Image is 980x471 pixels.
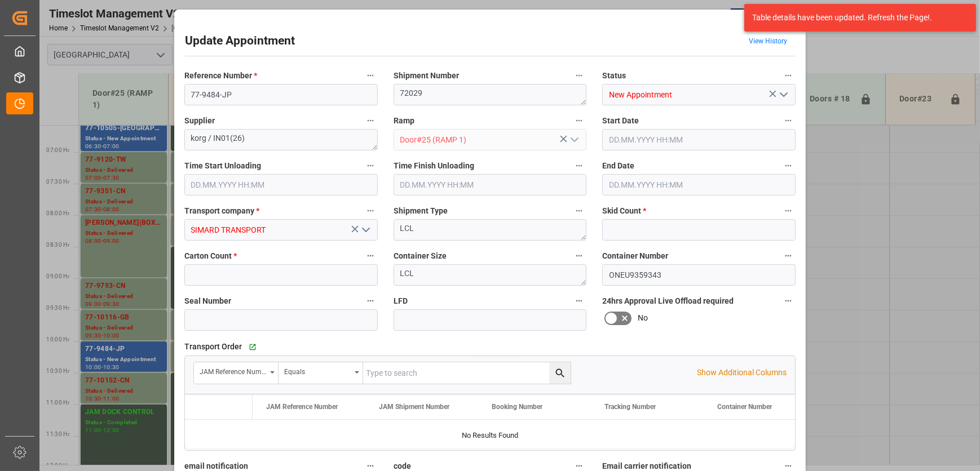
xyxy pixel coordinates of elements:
span: JAM Shipment Number [379,403,449,411]
button: LFD [572,294,586,308]
a: View History [749,37,787,45]
span: Container Size [394,250,447,262]
button: Container Size [572,248,586,263]
span: Time Finish Unloading [394,160,474,172]
span: Skid Count [602,205,646,217]
span: Transport Order [184,341,242,353]
span: Container Number [717,403,772,411]
button: Ramp [572,113,586,128]
button: Start Date [781,113,796,128]
span: JAM Reference Number [266,403,338,411]
button: Time Start Unloading [363,158,378,173]
p: Show Additional Columns [697,367,787,379]
div: JAM Reference Number [200,364,266,377]
h2: Update Appointment [185,32,295,50]
span: Container Number [602,250,668,262]
button: open menu [566,131,582,149]
span: Ramp [394,115,414,127]
button: Reference Number * [363,68,378,83]
button: open menu [774,86,791,104]
button: Status [781,68,796,83]
textarea: LCL [394,219,587,241]
div: Table details have been updated. Refresh the Page!. [752,12,960,24]
span: Start Date [602,115,639,127]
button: Seal Number [363,294,378,308]
span: Time Start Unloading [184,160,261,172]
input: DD.MM.YYYY HH:MM [602,129,796,150]
input: DD.MM.YYYY HH:MM [602,174,796,195]
span: No [638,312,648,324]
span: End Date [602,160,634,172]
input: DD.MM.YYYY HH:MM [184,174,378,195]
button: Carton Count * [363,248,378,263]
button: End Date [781,158,796,173]
span: Carton Count [184,250,237,262]
button: open menu [356,221,373,239]
button: Transport company * [363,203,378,218]
span: 24hrs Approval Live Offload required [602,295,734,307]
span: Transport company [184,205,259,217]
input: Type to search [363,362,571,384]
button: Skid Count * [781,203,796,218]
button: Supplier [363,113,378,128]
button: search button [549,362,571,384]
input: Type to search/select [394,129,587,150]
input: Type to search/select [602,84,796,105]
button: Time Finish Unloading [572,158,586,173]
span: Booking Number [492,403,542,411]
button: open menu [279,362,363,384]
span: Seal Number [184,295,231,307]
textarea: korg / IN01(26) [184,129,378,150]
button: Shipment Number [572,68,586,83]
input: DD.MM.YYYY HH:MM [394,174,587,195]
button: Container Number [781,248,796,263]
span: Status [602,70,626,82]
span: LFD [394,295,408,307]
div: Equals [284,364,351,377]
span: Shipment Type [394,205,448,217]
span: Reference Number [184,70,257,82]
span: Tracking Number [604,403,656,411]
span: Shipment Number [394,70,459,82]
textarea: 72029 [394,84,587,105]
textarea: LCL [394,264,587,286]
button: open menu [194,362,279,384]
button: Shipment Type [572,203,586,218]
button: 24hrs Approval Live Offload required [781,294,796,308]
span: Supplier [184,115,215,127]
